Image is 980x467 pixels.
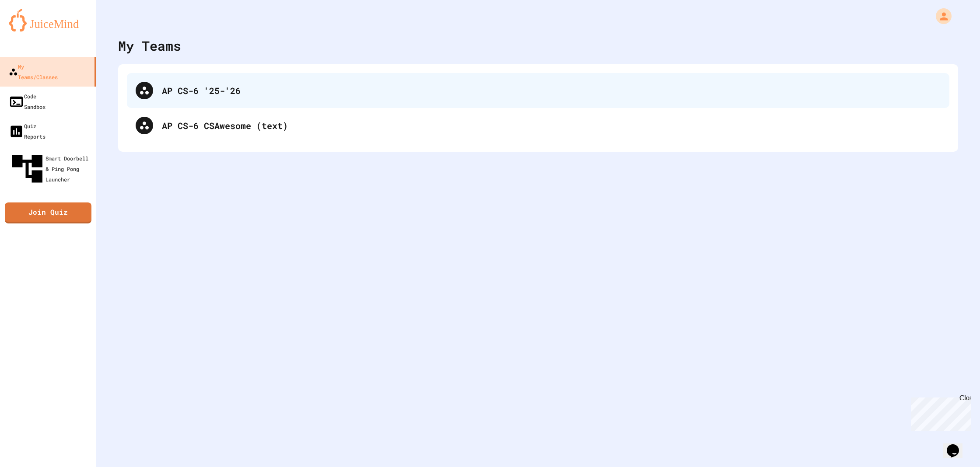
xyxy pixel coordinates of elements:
[943,432,971,458] iframe: chat widget
[162,84,941,97] div: AP CS-6 '25-'26
[9,61,58,82] div: My Teams/Classes
[9,91,45,112] div: Code Sandbox
[9,121,45,142] div: Quiz Reports
[9,150,93,187] div: Smart Doorbell & Ping Pong Launcher
[118,36,181,56] div: My Teams
[5,202,91,223] a: Join Quiz
[162,119,941,132] div: AP CS-6 CSAwesome (text)
[127,73,949,108] div: AP CS-6 '25-'26
[907,394,971,431] iframe: chat widget
[9,9,87,31] img: logo-orange.svg
[3,3,60,56] div: Chat with us now!Close
[127,108,949,143] div: AP CS-6 CSAwesome (text)
[927,6,954,26] div: My Account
